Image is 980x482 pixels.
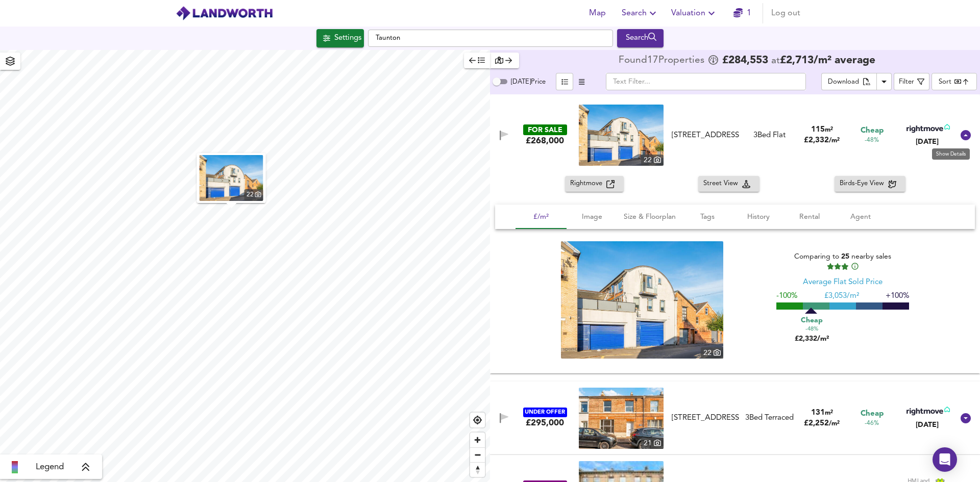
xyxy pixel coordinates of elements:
[841,211,880,223] span: Agent
[894,73,929,90] button: Filter
[641,438,664,449] div: 21
[570,178,606,190] span: Rightmove
[470,447,485,462] button: Zoom out
[786,314,837,344] div: £2,332/m²
[753,130,786,141] div: 3 Bed Flat
[745,413,794,423] div: 3 Bed Terraced
[698,176,759,192] button: Street View
[771,6,800,20] span: Log out
[470,413,485,427] button: Find my location
[197,153,266,203] button: property thumbnail 22
[672,413,739,423] div: [STREET_ADDRESS]
[821,73,877,90] button: Download
[960,412,972,424] svg: Show Details
[703,178,742,190] span: Street View
[939,77,951,87] div: Sort
[733,6,751,20] a: 1
[526,417,564,428] div: £295,000
[617,29,664,47] button: Search
[835,176,905,192] button: Birds-Eye View
[470,462,485,477] button: Reset bearing to north
[641,155,664,166] div: 22
[904,137,950,147] div: [DATE]
[899,77,914,88] div: Filter
[824,292,859,300] span: £ 3,053/m²
[522,211,560,223] span: £/m²
[805,325,818,334] span: -48%
[861,125,884,136] span: Cheap
[932,73,977,90] div: Sort
[620,32,661,45] div: Search
[865,136,879,145] span: -48%
[825,126,833,133] span: m²
[825,410,833,416] span: m²
[667,3,722,23] button: Valuation
[581,3,614,23] button: Map
[585,6,609,20] span: Map
[470,433,485,447] button: Zoom in
[829,137,840,144] span: / m²
[886,292,909,300] span: +100%
[841,253,849,260] span: 25
[804,137,840,144] span: £ 2,332
[811,126,825,134] span: 115
[618,3,663,23] button: Search
[776,251,909,271] div: Comparing to nearby sales
[176,6,273,21] img: logo
[722,56,768,66] span: £ 284,553
[776,292,797,300] span: -100%
[244,189,263,201] div: 22
[821,73,892,90] div: split button
[490,176,980,373] div: FOR SALE£268,000 property thumbnail 22 [STREET_ADDRESS]3Bed Flat115m²£2,332/m²Cheap-48%[DATE]
[561,241,723,359] img: property thumbnail
[790,211,829,223] span: Rental
[316,29,364,47] div: Click to configure Search Settings
[726,3,758,23] button: 1
[829,420,840,427] span: / m²
[561,241,723,359] a: property thumbnail 22
[840,178,888,190] span: Birds-Eye View
[579,105,664,166] img: property thumbnail
[811,409,825,417] span: 131
[739,211,778,223] span: History
[511,79,546,85] span: [DATE] Price
[701,347,723,359] div: 22
[36,461,64,473] span: Legend
[804,420,840,427] span: £ 2,252
[316,29,364,47] button: Settings
[688,211,727,223] span: Tags
[876,73,892,90] button: Download Results
[368,30,613,47] input: Enter a location...
[200,155,263,201] img: property thumbnail
[933,447,957,472] div: Open Intercom Messenger
[861,409,884,419] span: Cheap
[904,420,950,430] div: [DATE]
[200,155,263,201] a: property thumbnail 22
[865,419,879,428] span: -46%
[334,32,361,45] div: Settings
[671,6,718,20] span: Valuation
[828,77,859,88] div: Download
[573,211,611,223] span: Image
[579,388,664,449] a: property thumbnail 21
[622,6,659,20] span: Search
[579,388,664,449] img: property thumbnail
[490,382,980,455] div: UNDER OFFER£295,000 property thumbnail 21 [STREET_ADDRESS]3Bed Terraced131m²£2,252/m²Cheap-46%[DATE]
[624,211,676,223] span: Size & Floorplan
[672,130,739,141] div: [STREET_ADDRESS]
[619,56,707,66] div: Found 17 Propert ies
[801,315,823,325] span: Cheap
[579,105,664,166] a: property thumbnail 22
[606,73,806,90] input: Text Filter...
[780,55,875,66] span: £ 2,713 / m² average
[523,124,567,135] div: FOR SALE
[617,29,664,47] div: Run Your Search
[771,56,780,66] span: at
[523,408,567,417] div: UNDER OFFER
[767,3,804,23] button: Log out
[526,135,564,146] div: £268,000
